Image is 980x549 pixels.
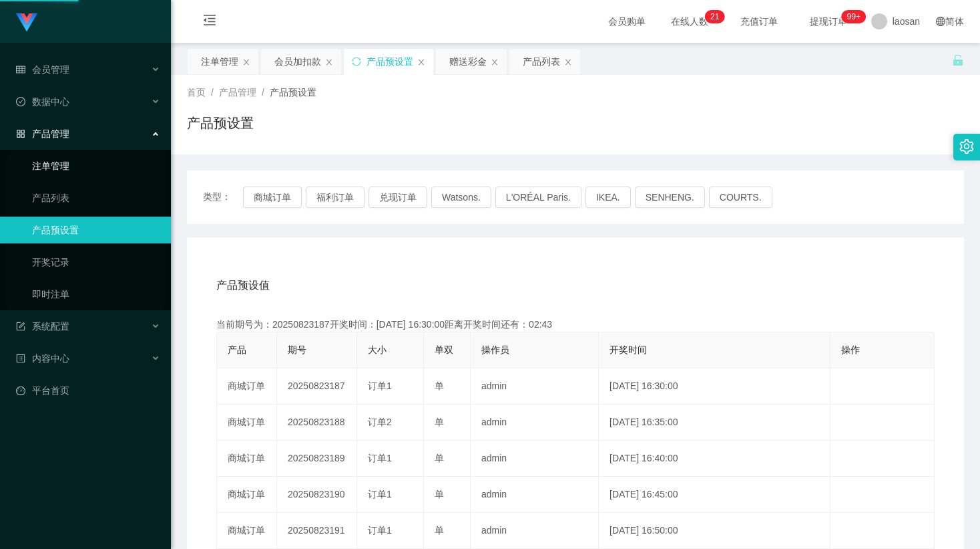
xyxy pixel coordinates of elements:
span: 会员管理 [16,64,69,75]
td: admin [471,477,599,513]
td: [DATE] 16:35:00 [599,405,830,441]
span: 订单1 [368,380,392,391]
td: 商城订单 [217,441,277,477]
span: 产品预设置 [270,87,316,98]
td: admin [471,405,599,441]
button: COURTS. [709,187,772,208]
button: Watsons. [431,187,491,208]
i: 图标: form [16,322,25,331]
span: 单 [435,489,444,500]
i: 图标: unlock [952,54,964,66]
button: IKEA. [585,187,631,208]
td: admin [471,513,599,549]
span: / [211,87,214,98]
i: 图标: close [564,58,572,66]
td: [DATE] 16:50:00 [599,513,830,549]
span: 大小 [368,344,387,355]
td: 商城订单 [217,513,277,549]
a: 产品预设置 [32,217,160,243]
p: 2 [710,10,715,23]
div: 产品列表 [523,49,560,74]
sup: 21 [705,10,724,23]
span: 单 [435,380,444,391]
i: 图标: setting [959,139,974,154]
div: 注单管理 [201,49,238,74]
i: 图标: global [936,17,945,26]
span: 产品管理 [16,128,69,139]
i: 图标: close [417,58,425,66]
td: 商城订单 [217,405,277,441]
sup: 935 [842,10,866,23]
button: 福利订单 [306,187,364,208]
a: 注单管理 [32,152,160,179]
span: 订单1 [368,489,392,500]
p: 1 [715,10,720,23]
td: 商城订单 [217,477,277,513]
span: 操作 [841,344,860,355]
span: 订单1 [368,453,392,463]
span: 操作员 [481,344,509,355]
i: 图标: sync [352,57,361,66]
td: 20250823190 [277,477,357,513]
i: 图标: close [242,58,250,66]
button: SENHENG. [635,187,705,208]
span: 产品管理 [219,87,256,98]
span: 数据中心 [16,96,69,107]
span: 订单1 [368,525,392,536]
button: 兑现订单 [369,187,427,208]
span: 充值订单 [734,17,784,26]
td: admin [471,368,599,405]
span: 首页 [187,87,206,98]
span: 类型： [203,187,243,208]
td: 20250823188 [277,405,357,441]
span: 提现订单 [803,17,854,26]
i: 图标: close [325,58,333,66]
span: 开奖时间 [609,344,647,355]
td: 20250823191 [277,513,357,549]
div: 当前期号为：20250823187开奖时间：[DATE] 16:30:00距离开奖时间还有：02:43 [216,318,935,332]
span: 产品预设值 [216,278,270,294]
button: L'ORÉAL Paris. [495,187,581,208]
div: 产品预设置 [366,49,413,74]
i: 图标: profile [16,354,25,363]
a: 产品列表 [32,185,160,211]
span: / [262,87,264,98]
div: 赠送彩金 [449,49,487,74]
td: admin [471,441,599,477]
span: 单 [435,417,444,427]
i: 图标: menu-fold [187,1,232,43]
a: 图标: dashboard平台首页 [16,377,160,404]
span: 期号 [288,344,306,355]
button: 商城订单 [243,187,302,208]
span: 订单2 [368,417,392,427]
span: 单 [435,525,444,536]
td: 20250823189 [277,441,357,477]
i: 图标: close [491,58,499,66]
a: 即时注单 [32,281,160,308]
h1: 产品预设置 [187,113,254,133]
img: logo.9652507e.png [16,13,37,32]
td: [DATE] 16:40:00 [599,441,830,477]
i: 图标: check-circle-o [16,97,25,106]
div: 会员加扣款 [274,49,321,74]
a: 开奖记录 [32,249,160,276]
span: 产品 [228,344,246,355]
td: 商城订单 [217,368,277,405]
td: 20250823187 [277,368,357,405]
td: [DATE] 16:30:00 [599,368,830,405]
span: 单 [435,453,444,463]
span: 系统配置 [16,321,69,332]
i: 图标: table [16,65,25,74]
span: 在线人数 [664,17,715,26]
span: 单双 [435,344,453,355]
span: 内容中心 [16,353,69,364]
td: [DATE] 16:45:00 [599,477,830,513]
i: 图标: appstore-o [16,129,25,138]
